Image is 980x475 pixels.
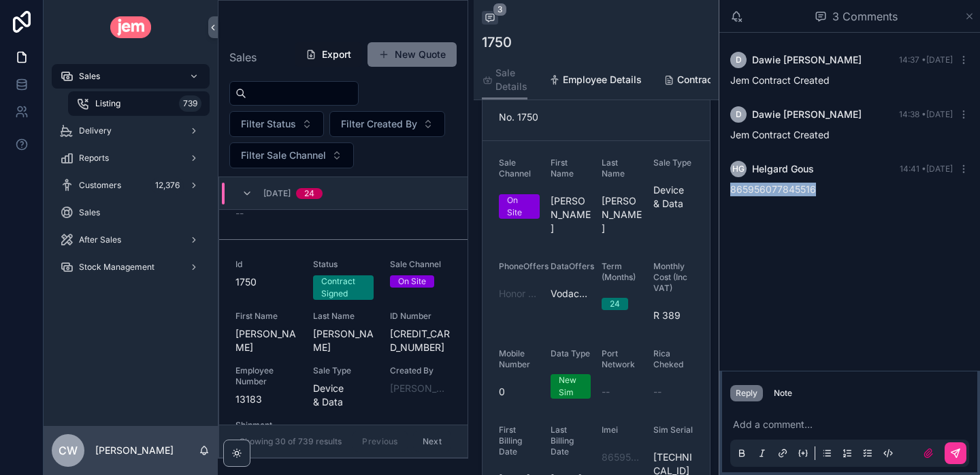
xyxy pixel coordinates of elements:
[229,49,257,65] span: Sales
[341,117,417,131] span: Filter Created By
[499,385,540,399] span: 0
[219,240,468,470] a: Id1750StatusContract SignedSale ChannelOn SiteFirst Name[PERSON_NAME]Last Name[PERSON_NAME]ID Num...
[390,365,451,376] span: Created By
[179,95,201,112] div: 739
[499,261,549,271] span: PhoneOffers
[390,382,451,395] a: [PERSON_NAME]
[752,108,862,121] span: Dawie [PERSON_NAME]
[602,348,635,369] span: Port Network
[732,164,745,174] span: HG
[602,385,610,399] span: --
[551,348,590,358] span: Data Type
[736,109,742,120] span: D
[304,188,314,199] div: 24
[499,348,530,369] span: Mobile Number
[832,8,898,25] span: 3 Comments
[495,66,527,93] span: Sale Details
[899,55,953,65] span: 14:37 • [DATE]
[602,261,636,282] span: Term (Months)
[151,177,184,194] div: 12,376
[551,261,594,271] span: DataOffers
[730,385,763,401] button: Reply
[752,162,814,176] span: Helgard Gous
[551,287,591,301] span: Vodacom 5Gb
[329,111,445,137] button: Select Button
[398,275,426,288] div: On Site
[95,98,120,109] span: Listing
[551,425,574,457] span: Last Billing Date
[95,444,174,457] p: [PERSON_NAME]
[241,149,326,162] span: Filter Sale Channel
[390,327,451,354] span: [CREDIT_CARD_NUMBER]
[900,164,953,174] span: 14:41 • [DATE]
[653,261,687,293] span: Monthly Cost (Inc VAT)
[653,157,691,168] span: Sale Type
[79,125,112,136] span: Delivery
[551,157,574,179] span: First Name
[235,206,244,220] span: --
[240,436,342,447] span: Showing 30 of 739 results
[235,393,297,406] span: 13183
[602,157,625,179] span: Last Name
[730,183,816,195] span: 865956077845516
[235,365,297,387] span: Employee Number
[677,73,716,87] span: Contract
[52,119,210,143] a: Delivery
[68,91,210,116] a: Listing739
[52,173,210,198] a: Customers12,376
[52,146,210,170] a: Reports
[653,385,661,399] span: --
[390,259,451,270] span: Sale Channel
[79,234,121,245] span: After Sales
[493,3,507,16] span: 3
[653,309,694,322] span: R 389
[736,55,742,65] span: D
[79,207,100,218] span: Sales
[602,194,642,235] span: [PERSON_NAME]
[551,194,591,235] span: [PERSON_NAME]
[482,11,498,27] button: 3
[263,188,291,199] span: [DATE]
[653,425,693,435] span: Sim Serial
[499,157,531,179] span: Sale Channel
[313,365,374,376] span: Sale Type
[79,71,100,82] span: Sales
[602,425,618,435] span: Imei
[390,311,451,322] span: ID Number
[610,298,620,310] div: 24
[79,153,109,164] span: Reports
[235,275,297,289] span: 1750
[44,55,218,297] div: scrollable content
[367,42,457,67] button: New Quote
[563,73,642,87] span: Employee Details
[313,259,374,270] span: Status
[559,374,583,399] div: New Sim
[295,42,362,67] button: Export
[413,431,451,452] button: Next
[499,111,538,123] span: No. 1750
[653,348,683,369] span: Rica Cheked
[229,142,354,168] button: Select Button
[499,425,522,457] span: First Billing Date
[499,287,540,301] a: Honor X5b
[482,61,527,100] a: Sale Details
[235,327,297,354] span: [PERSON_NAME]
[110,16,152,38] img: App logo
[313,311,374,322] span: Last Name
[768,385,798,401] button: Note
[730,129,830,140] span: Jem Contract Created
[602,450,642,464] a: 865956077845516
[235,420,297,431] span: Shipment
[52,200,210,225] a: Sales
[59,442,78,459] span: CW
[549,67,642,95] a: Employee Details
[229,111,324,137] button: Select Button
[482,33,512,52] h1: 1750
[235,311,297,322] span: First Name
[653,183,694,211] span: Device & Data
[241,117,296,131] span: Filter Status
[507,194,532,219] div: On Site
[79,262,154,273] span: Stock Management
[313,382,374,409] span: Device & Data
